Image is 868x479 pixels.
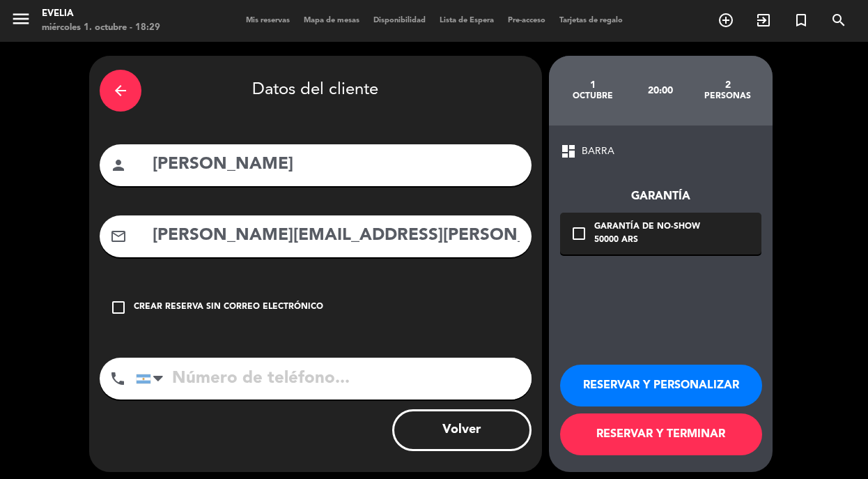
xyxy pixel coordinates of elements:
[718,12,734,29] i: add_circle_outline
[151,151,521,179] input: Nombre del cliente
[594,234,700,248] div: 50000 ARS
[626,66,694,115] div: 20:00
[112,82,129,99] i: arrow_back
[42,21,160,35] div: miércoles 1. octubre - 18:29
[366,17,433,24] span: Disponibilidad
[151,222,521,250] input: Email del cliente
[501,17,552,24] span: Pre-acceso
[694,91,761,102] div: personas
[239,17,297,24] span: Mis reservas
[560,365,762,406] button: RESERVAR Y PERSONALIZAR
[433,17,501,24] span: Lista de Espera
[694,79,761,91] div: 2
[559,91,627,102] div: octubre
[793,12,809,29] i: turned_in_not
[100,66,532,115] div: Datos del cliente
[110,157,127,174] i: person
[571,225,587,242] i: check_box_outline_blank
[110,228,127,245] i: mail_outline
[137,358,169,399] div: Argentina: +54
[392,409,532,451] button: Volver
[582,144,614,160] span: BARRA
[109,370,126,387] i: phone
[136,358,532,400] input: Número de teléfono...
[297,17,366,24] span: Mapa de mesas
[830,12,847,29] i: search
[594,220,700,234] div: Garantía de no-show
[559,79,627,91] div: 1
[10,8,31,29] i: menu
[755,12,772,29] i: exit_to_app
[560,188,761,206] div: Garantía
[560,143,577,160] span: dashboard
[42,7,160,21] div: Evelia
[552,17,630,24] span: Tarjetas de regalo
[10,8,31,34] button: menu
[110,299,127,316] i: check_box_outline_blank
[134,301,323,314] div: Crear reserva sin correo electrónico
[560,413,762,455] button: RESERVAR Y TERMINAR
